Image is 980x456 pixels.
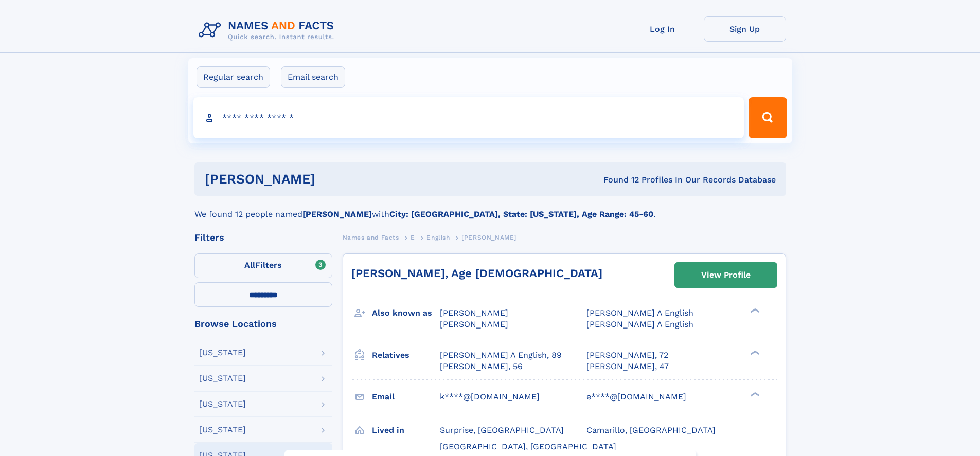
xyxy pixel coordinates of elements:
[440,308,508,318] span: [PERSON_NAME]
[748,349,760,356] div: ❯
[281,66,345,88] label: Email search
[411,231,415,244] a: E
[372,388,440,406] h3: Email
[675,263,777,287] a: View Profile
[197,66,270,88] label: Regular search
[193,97,744,138] input: search input
[244,260,255,270] span: All
[701,263,751,287] div: View Profile
[621,16,704,42] a: Log In
[459,174,776,186] div: Found 12 Profiles In Our Records Database
[194,16,343,44] img: Logo Names and Facts
[586,319,693,329] span: [PERSON_NAME] A English
[426,231,450,244] a: English
[440,442,616,451] span: [GEOGRAPHIC_DATA], [GEOGRAPHIC_DATA]
[351,267,602,280] a: [PERSON_NAME], Age [DEMOGRAPHIC_DATA]
[343,231,399,244] a: Names and Facts
[411,234,415,241] span: E
[586,308,693,318] span: [PERSON_NAME] A English
[440,361,523,372] a: [PERSON_NAME], 56
[199,400,246,408] div: [US_STATE]
[199,349,246,357] div: [US_STATE]
[194,196,786,221] div: We found 12 people named with .
[199,374,246,382] div: [US_STATE]
[389,209,653,219] b: City: [GEOGRAPHIC_DATA], State: [US_STATE], Age Range: 45-60
[194,253,332,278] label: Filters
[440,350,562,361] a: [PERSON_NAME] A English, 89
[372,422,440,439] h3: Lived in
[372,346,440,364] h3: Relatives
[586,350,668,361] a: [PERSON_NAME], 72
[586,361,669,372] a: [PERSON_NAME], 47
[749,97,787,138] button: Search Button
[426,234,450,241] span: English
[704,16,786,42] a: Sign Up
[205,173,459,186] h1: [PERSON_NAME]
[372,304,440,322] h3: Also known as
[194,319,332,329] div: Browse Locations
[199,426,246,434] div: [US_STATE]
[586,425,716,435] span: Camarillo, [GEOGRAPHIC_DATA]
[461,234,516,241] span: [PERSON_NAME]
[440,425,564,435] span: Surprise, [GEOGRAPHIC_DATA]
[748,307,760,314] div: ❯
[748,391,760,397] div: ❯
[440,319,508,329] span: [PERSON_NAME]
[302,209,372,219] b: [PERSON_NAME]
[194,233,332,242] div: Filters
